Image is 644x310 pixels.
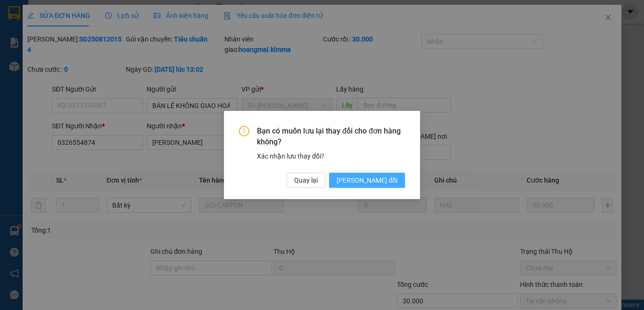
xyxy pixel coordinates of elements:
[257,151,405,161] div: Xác nhận lưu thay đổi?
[239,126,249,136] span: exclamation-circle
[329,173,405,188] button: [PERSON_NAME] đổi
[257,126,405,147] span: Bạn có muốn lưu lại thay đổi cho đơn hàng không?
[294,175,318,185] span: Quay lại
[337,175,397,185] span: [PERSON_NAME] đổi
[287,173,325,188] button: Quay lại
